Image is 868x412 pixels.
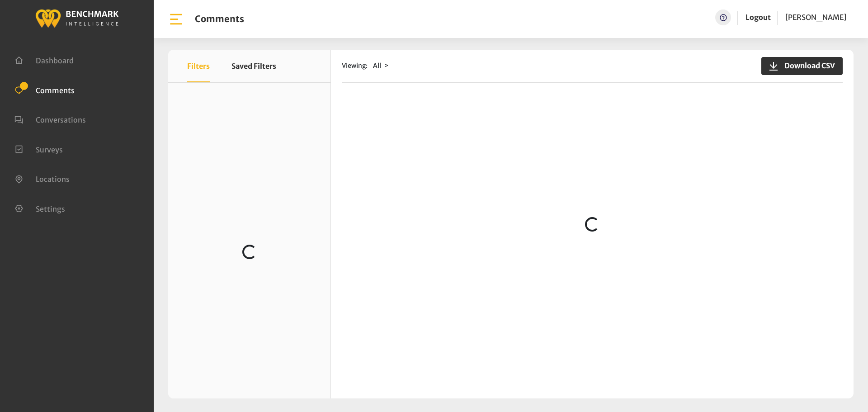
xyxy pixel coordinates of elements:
span: Download CSV [779,60,835,71]
h1: Comments [195,14,244,24]
a: Locations [14,174,70,183]
button: Filters [187,50,210,82]
span: All [373,62,381,70]
span: Surveys [36,145,63,154]
span: Locations [36,175,70,184]
button: Saved Filters [231,50,276,82]
span: Conversations [36,115,86,124]
img: bar [168,11,184,27]
a: Logout [745,9,771,25]
span: Settings [36,204,65,213]
a: Surveys [14,144,63,153]
a: Dashboard [14,55,74,64]
span: Dashboard [36,56,74,65]
a: Conversations [14,114,86,123]
a: Logout [745,13,771,22]
a: [PERSON_NAME] [785,9,846,25]
span: Viewing: [342,61,368,71]
button: Download CSV [761,57,843,75]
a: Settings [14,204,65,213]
span: Comments [36,85,75,95]
a: Comments [14,85,75,94]
img: benchmark [35,7,119,29]
span: [PERSON_NAME] [785,13,846,22]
